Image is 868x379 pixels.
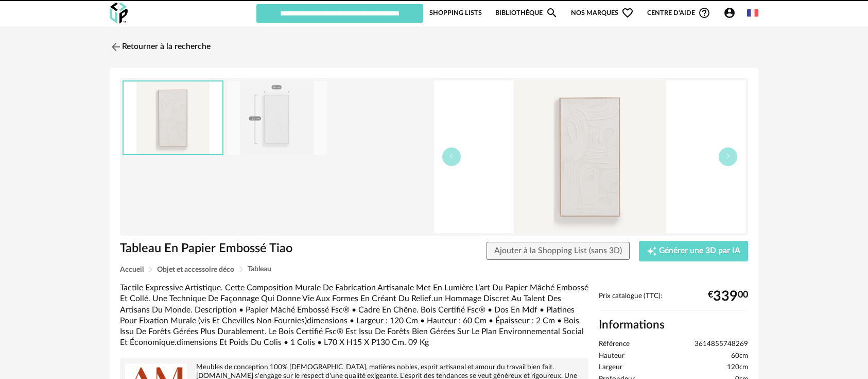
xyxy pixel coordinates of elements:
[647,246,657,256] span: Creation icon
[713,292,738,301] span: 339
[599,340,630,349] span: Référence
[120,266,144,273] span: Accueil
[747,7,758,19] img: fr
[599,352,624,361] span: Hauteur
[157,266,234,273] span: Objet et accessoire déco
[227,81,327,155] img: 43158fdf60fea3380fd3d0c5dc0a8945.jpg
[727,363,748,372] span: 120cm
[723,7,740,19] span: Account Circle icon
[659,247,740,255] span: Générer une 3D par IA
[639,241,748,261] button: Creation icon Générer une 3D par IA
[695,340,748,349] span: 3614855748269
[599,292,748,311] div: Prix catalogue (TTC):
[110,41,122,53] img: svg+xml;base64,PHN2ZyB3aWR0aD0iMjQiIGhlaWdodD0iMjQiIHZpZXdCb3g9IjAgMCAyNCAyNCIgZmlsbD0ibm9uZSIgeG...
[546,7,558,19] span: Magnify icon
[248,266,271,273] span: Tableau
[120,283,588,349] div: Tactile Expressive Artistique. Cette Composition Murale De Fabrication Artisanale Met En Lumière ...
[571,3,634,23] span: Nos marques
[647,7,710,19] span: Centre d'aideHelp Circle Outline icon
[495,3,558,23] a: BibliothèqueMagnify icon
[120,241,376,257] h1: Tableau En Papier Embossé Tiao
[434,80,745,233] img: 4270dfeff8b3aa27db2c2be15f6330b8.jpg
[599,363,622,372] span: Largeur
[599,318,748,333] h2: Informations
[429,3,482,23] a: Shopping Lists
[120,266,748,273] div: Breadcrumb
[731,352,748,361] span: 60cm
[494,246,622,255] span: Ajouter à la Shopping List (sans 3D)
[110,36,211,58] a: Retourner à la recherche
[110,3,128,24] img: OXP
[698,7,710,19] span: Help Circle Outline icon
[723,7,736,19] span: Account Circle icon
[708,292,748,301] div: € 00
[621,7,634,19] span: Heart Outline icon
[487,242,630,260] button: Ajouter à la Shopping List (sans 3D)
[124,81,222,154] img: 4270dfeff8b3aa27db2c2be15f6330b8.jpg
